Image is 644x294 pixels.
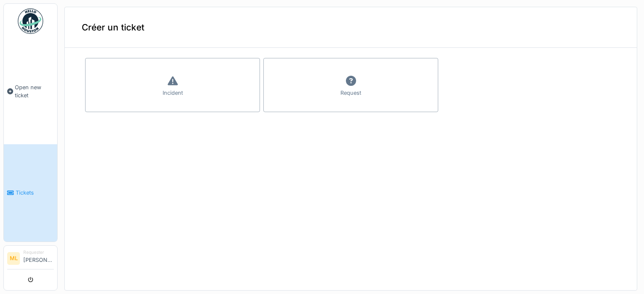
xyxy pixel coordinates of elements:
img: Badge_color-CXgf-gQk.svg [18,8,43,34]
a: ML Requester[PERSON_NAME] [7,249,54,269]
div: Request [340,89,361,97]
a: Open new ticket [4,38,57,144]
a: Tickets [4,144,57,242]
span: Open new ticket [15,83,54,99]
div: Requester [23,249,54,256]
span: Tickets [16,189,54,197]
li: [PERSON_NAME] [23,249,54,267]
div: Créer un ticket [65,7,637,48]
div: Incident [163,89,183,97]
li: ML [7,252,20,265]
